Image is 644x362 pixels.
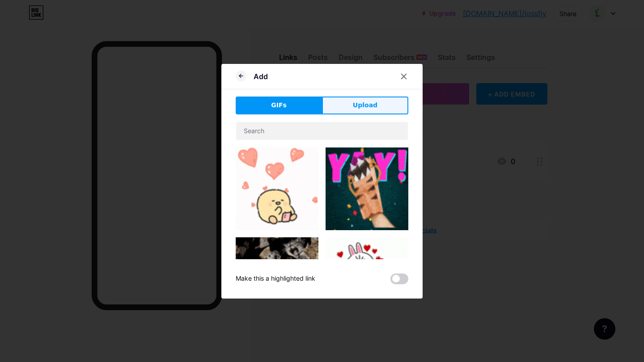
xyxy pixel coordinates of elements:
div: Add [254,71,268,82]
span: Upload [353,101,377,110]
div: Make this a highlighted link [236,274,315,284]
span: GIFs [271,101,287,110]
img: Gihpy [326,237,408,308]
img: Gihpy [326,147,408,230]
img: Gihpy [236,147,318,230]
button: Upload [322,97,408,114]
input: Search [236,122,408,140]
button: GIFs [236,97,322,114]
img: Gihpy [236,237,318,320]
